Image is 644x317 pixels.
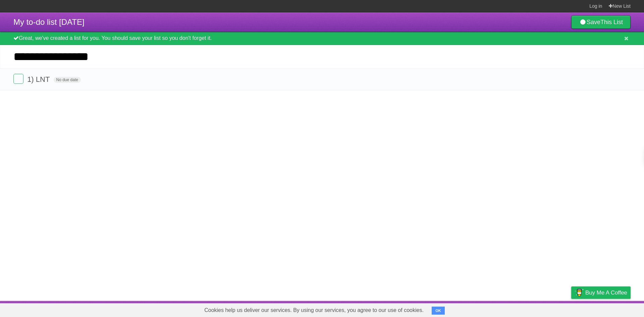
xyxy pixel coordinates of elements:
[504,303,531,315] a: Developers
[432,307,445,315] button: OK
[54,77,81,83] span: No due date
[562,303,580,315] a: Privacy
[198,304,430,317] span: Cookies help us deliver our services. By using our services, you agree to our use of cookies.
[585,287,627,299] span: Buy me a coffee
[588,303,631,315] a: Suggest a feature
[571,15,631,29] a: SaveThis List
[27,75,51,84] span: 1) LNT
[600,19,623,25] b: This List
[13,17,85,27] span: My to-do list [DATE]
[13,74,23,84] label: Done
[575,287,584,298] img: Buy me a coffee
[540,303,554,315] a: Terms
[571,286,631,299] a: Buy me a coffee
[482,303,496,315] a: About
